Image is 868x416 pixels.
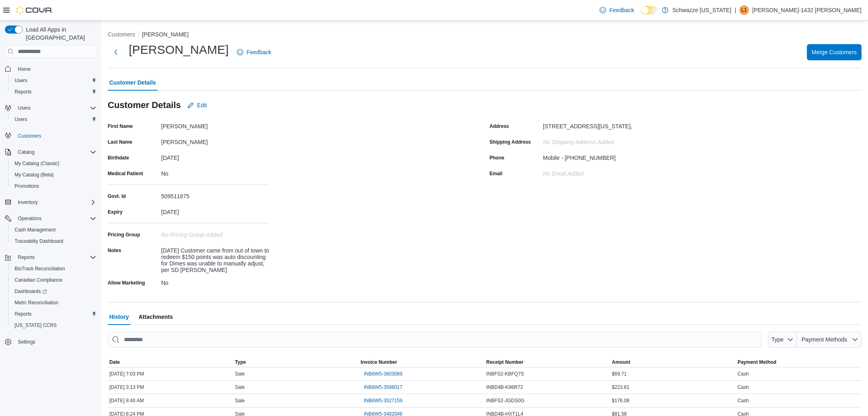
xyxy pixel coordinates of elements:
button: Operations [15,214,45,223]
span: My Catalog (Beta) [15,172,54,178]
span: Sale [235,384,245,391]
span: Users [15,77,27,84]
a: Canadian Compliance [11,275,66,285]
button: Customers [2,130,100,142]
button: Payment Methods [797,331,862,348]
div: [PERSON_NAME] [161,120,270,129]
span: Operations [15,214,96,223]
div: $69.71 [610,369,736,379]
p: Schwazze [US_STATE] [672,5,732,15]
a: Home [15,64,34,74]
div: [DATE] [161,151,270,161]
button: Settings [2,336,100,348]
label: Phone [489,155,504,161]
span: Customer Details [109,74,156,91]
button: Catalog [15,147,38,157]
label: First Name [108,123,133,129]
div: No [161,167,270,177]
span: Cash [738,384,749,391]
span: INB6W5-3527159 [364,397,402,404]
button: Next [108,44,124,60]
span: Dark Mode [641,15,641,15]
a: Reports [11,309,35,319]
span: History [109,309,129,325]
button: Reports [2,252,100,263]
span: Attachments [138,309,173,325]
span: Metrc Reconciliation [15,299,58,306]
label: Birthdate [108,155,129,161]
input: Dark Mode [641,6,658,15]
img: Cova [16,6,53,14]
div: [PERSON_NAME] [161,136,270,145]
span: [DATE] 9:40 AM [109,397,144,404]
span: Operations [18,215,42,222]
a: Metrc Reconciliation [11,298,62,308]
a: Feedback [596,2,637,18]
a: Settings [15,337,38,347]
span: Reports [11,309,96,319]
span: Canadian Compliance [15,277,62,283]
span: L1 [741,5,747,15]
span: Users [11,76,96,85]
span: Sale [235,397,245,404]
button: Home [2,63,100,74]
button: Traceabilty Dashboard [8,236,100,247]
div: No Email added [543,167,584,177]
span: Invoice Number [361,359,397,365]
span: Edit [197,101,207,109]
span: Cash Management [15,227,55,233]
h3: Customer Details [108,100,181,110]
span: INB6W5-3598017 [364,384,402,391]
div: Lacy-1432 Manning [739,5,749,15]
button: BioTrack Reconciliation [8,263,100,274]
a: [US_STATE] CCRS [11,320,60,330]
button: Inventory [2,197,100,208]
span: BioTrack Reconciliation [15,265,65,272]
span: Type [235,359,246,365]
span: Traceabilty Dashboard [11,236,96,246]
span: Users [15,103,96,113]
div: No Shipping Address added [543,136,651,145]
label: Email [489,170,502,177]
a: My Catalog (Classic) [11,159,63,168]
button: Metrc Reconciliation [8,297,100,308]
button: Promotions [8,180,100,192]
button: Date [108,357,233,367]
h1: [PERSON_NAME] [129,42,229,58]
a: Cash Management [11,225,59,235]
button: My Catalog (Beta) [8,169,100,180]
span: Promotions [15,183,39,189]
button: Payment Method [736,357,862,367]
span: Feedback [247,48,271,56]
span: [DATE] 3:13 PM [109,384,144,391]
span: My Catalog (Classic) [11,159,96,168]
button: Users [2,102,100,114]
div: $223.61 [610,382,736,392]
a: Dashboards [11,287,50,296]
span: Home [18,66,31,72]
span: Date [109,359,120,365]
a: Reports [11,87,35,97]
label: Notes [108,247,121,254]
a: BioTrack Reconciliation [11,264,68,274]
span: Dashboards [11,287,96,296]
span: Customers [15,131,96,141]
label: Medical Patient [108,170,143,177]
span: Reports [11,87,96,97]
span: Dashboards [15,288,47,295]
button: Reports [15,253,38,262]
button: Invoice Number [359,357,485,367]
span: Settings [15,337,96,347]
span: [DATE] 7:03 PM [109,371,144,377]
span: Inventory [15,197,96,207]
span: Reports [15,311,32,317]
span: Settings [18,339,35,345]
button: Operations [2,213,100,224]
button: [US_STATE] CCRS [8,320,100,331]
button: Merge Customers [807,44,862,60]
label: Allow Marketing [108,280,145,286]
span: BioTrack Reconciliation [11,264,96,274]
span: Receipt Number [486,359,523,365]
button: INB6W5-3603089 [361,369,406,379]
label: Address [489,123,509,129]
